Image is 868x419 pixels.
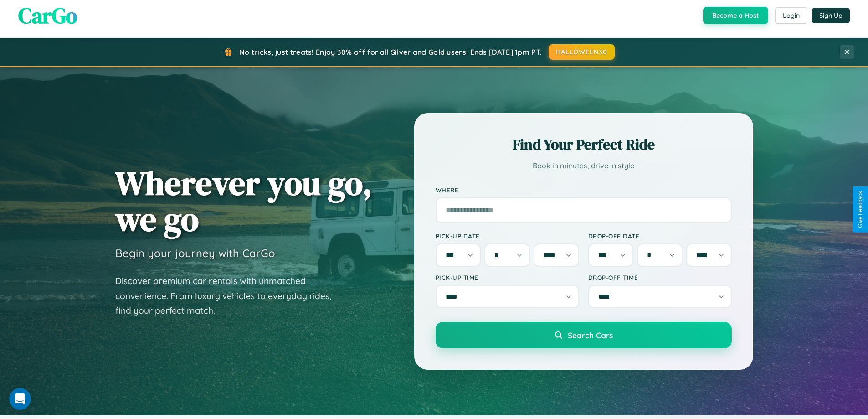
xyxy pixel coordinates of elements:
button: Become a Host [703,7,768,24]
label: Where [436,186,732,194]
label: Drop-off Date [588,232,732,240]
button: HALLOWEEN30 [549,44,615,60]
label: Pick-up Time [436,274,579,281]
iframe: Intercom live chat [9,388,31,410]
button: Search Cars [436,322,732,348]
button: Sign Up [812,8,850,23]
p: Book in minutes, drive in style [436,159,732,172]
div: Give Feedback [857,191,863,228]
h1: Wherever you go, we go [115,165,372,237]
h2: Find Your Perfect Ride [436,134,732,155]
label: Pick-up Date [436,232,579,240]
span: CarGo [18,0,77,31]
h3: Begin your journey with CarGo [115,246,275,260]
button: Login [775,7,807,24]
p: Discover premium car rentals with unmatched convenience. From luxury vehicles to everyday rides, ... [115,274,343,318]
span: Search Cars [568,330,613,340]
label: Drop-off Time [588,274,732,281]
span: No tricks, just treats! Enjoy 30% off for all Silver and Gold users! Ends [DATE] 1pm PT. [239,47,542,57]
